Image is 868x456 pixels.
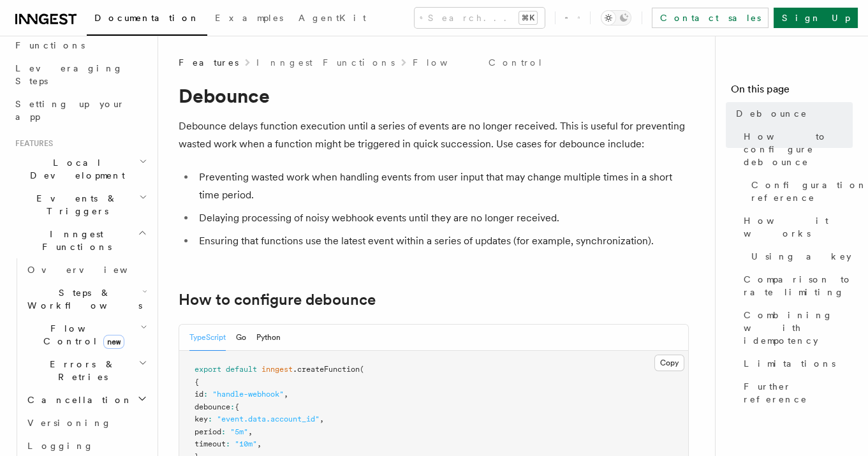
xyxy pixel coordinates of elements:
[744,357,835,370] span: Limitations
[413,56,543,69] a: Flow Control
[235,402,239,411] span: {
[27,265,159,275] span: Overview
[179,84,689,107] h1: Debounce
[10,156,139,182] span: Local Development
[10,92,150,128] a: Setting up your app
[736,107,807,120] span: Debounce
[744,273,853,298] span: Comparison to rate limiting
[22,322,140,348] span: Flow Control
[360,365,364,374] span: (
[226,365,257,374] span: default
[179,117,689,153] p: Debounce delays function execution until a series of events are no longer received. This is usefu...
[291,4,374,34] a: AgentKit
[195,402,230,411] span: debounce
[189,325,226,351] button: TypeScript
[739,375,853,411] a: Further reference
[15,99,125,122] span: Setting up your app
[744,130,853,168] span: How to configure debounce
[10,192,139,217] span: Events & Triggers
[744,214,853,240] span: How it works
[230,402,235,411] span: :
[236,325,246,351] button: Go
[217,415,320,423] span: "event.data.account_id"
[731,102,853,125] a: Debounce
[27,441,94,451] span: Logging
[751,179,867,204] span: Configuration reference
[739,304,853,352] a: Combining with idempotency
[215,13,283,23] span: Examples
[94,13,200,23] span: Documentation
[10,21,150,57] a: Your first Functions
[179,56,239,69] span: Features
[293,365,360,374] span: .createFunction
[221,427,226,436] span: :
[208,415,212,423] span: :
[739,209,853,245] a: How it works
[284,390,288,399] span: ,
[195,168,689,204] li: Preventing wasted work when handling events from user input that may change multiple times in a s...
[415,8,545,28] button: Search...⌘K
[207,4,291,34] a: Examples
[519,11,537,24] kbd: ⌘K
[195,365,221,374] span: export
[10,223,150,258] button: Inngest Functions
[739,352,853,375] a: Limitations
[22,358,138,383] span: Errors & Retries
[739,125,853,173] a: How to configure debounce
[10,151,150,187] button: Local Development
[22,411,150,434] a: Versioning
[22,353,150,388] button: Errors & Retries
[320,415,324,423] span: ,
[601,10,631,26] button: Toggle dark mode
[203,390,208,399] span: :
[256,56,395,69] a: Inngest Functions
[739,268,853,304] a: Comparison to rate limiting
[195,232,689,250] li: Ensuring that functions use the latest event within a series of updates (for example, synchroniza...
[195,415,208,423] span: key
[15,63,123,86] span: Leveraging Steps
[10,187,150,223] button: Events & Triggers
[22,317,150,353] button: Flow Controlnew
[230,427,248,436] span: "5m"
[22,258,150,281] a: Overview
[87,4,207,36] a: Documentation
[22,393,133,406] span: Cancellation
[298,13,366,23] span: AgentKit
[261,365,293,374] span: inngest
[212,390,284,399] span: "handle-webhook"
[226,439,230,448] span: :
[10,228,138,253] span: Inngest Functions
[652,8,769,28] a: Contact sales
[774,8,858,28] a: Sign Up
[195,378,199,386] span: {
[27,418,112,428] span: Versioning
[744,380,853,406] span: Further reference
[746,173,853,209] a: Configuration reference
[22,281,150,317] button: Steps & Workflows
[195,209,689,227] li: Delaying processing of noisy webhook events until they are no longer received.
[103,335,124,349] span: new
[256,325,281,351] button: Python
[248,427,253,436] span: ,
[235,439,257,448] span: "10m"
[179,291,376,309] a: How to configure debounce
[257,439,261,448] span: ,
[654,355,684,371] button: Copy
[22,388,150,411] button: Cancellation
[731,82,853,102] h4: On this page
[195,439,226,448] span: timeout
[10,138,53,149] span: Features
[744,309,853,347] span: Combining with idempotency
[10,57,150,92] a: Leveraging Steps
[751,250,851,263] span: Using a key
[195,427,221,436] span: period
[22,286,142,312] span: Steps & Workflows
[746,245,853,268] a: Using a key
[195,390,203,399] span: id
